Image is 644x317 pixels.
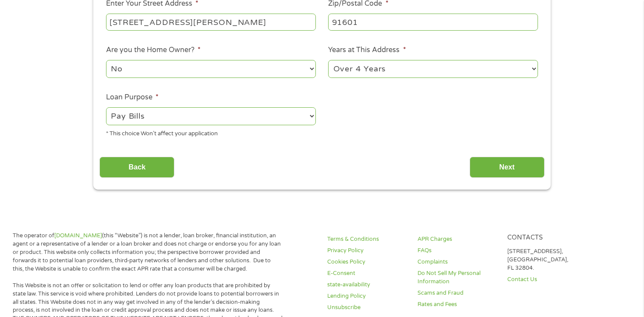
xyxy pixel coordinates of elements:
a: Unsubscribe [327,303,407,312]
a: Complaints [418,258,497,266]
a: Do Not Sell My Personal Information [418,269,497,286]
a: Terms & Conditions [327,235,407,243]
input: Next [470,157,545,178]
a: Scams and Fraud [418,289,497,297]
p: The operator of (this “Website”) is not a lender, loan broker, financial institution, an agent or... [13,232,283,273]
input: 1 Main Street [106,14,316,30]
a: E-Consent [327,269,407,278]
p: [STREET_ADDRESS], [GEOGRAPHIC_DATA], FL 32804. [507,247,587,272]
div: * This choice Won’t affect your application [106,127,316,138]
input: Back [99,157,174,178]
a: FAQs [418,247,497,255]
a: Privacy Policy [327,247,407,255]
label: Years at This Address [328,46,406,55]
label: Are you the Home Owner? [106,46,201,55]
a: APR Charges [418,235,497,243]
a: state-availability [327,281,407,289]
h4: Contacts [507,234,587,242]
a: Rates and Fees [418,300,497,309]
a: [DOMAIN_NAME] [54,232,102,239]
a: Cookies Policy [327,258,407,266]
a: Contact Us [507,275,587,284]
a: Lending Policy [327,292,407,300]
label: Loan Purpose [106,93,159,102]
